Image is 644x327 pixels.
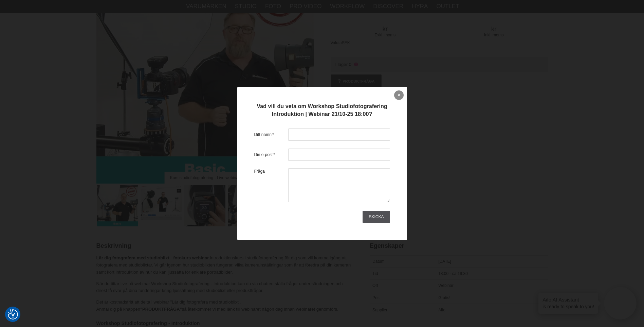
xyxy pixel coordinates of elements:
[254,102,390,118] h3: Vad vill du veta om Workshop Studiofotografering Introduktion | Webinar 21/10-25 18:00?
[254,132,288,138] label: Ditt namn
[254,168,288,202] label: Fråga
[8,309,18,320] img: Revisit consent button
[363,211,390,223] a: Skicka
[8,308,18,321] button: Samtyckesinställningar
[254,152,288,158] label: Din e-post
